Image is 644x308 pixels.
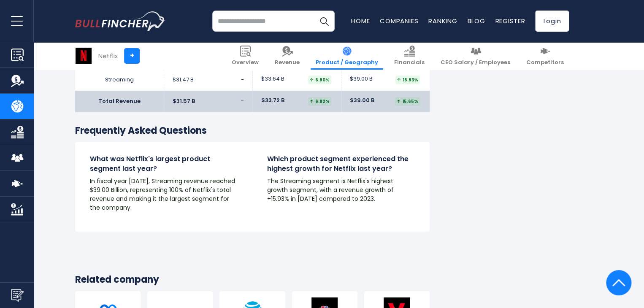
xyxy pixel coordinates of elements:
h3: Frequently Asked Questions [75,125,430,137]
td: Streaming [75,69,164,91]
span: $33.64 B [261,76,284,83]
span: Product / Geography [316,59,378,66]
a: CEO Salary / Employees [436,42,515,70]
span: $33.72 B [261,97,284,104]
span: $39.00 B [350,76,373,83]
h4: What was Netflix's largest product segment last year? [90,154,238,173]
div: 15.93% [395,76,420,84]
div: 6.90% [308,76,331,84]
span: $39.00 B [350,97,374,104]
a: Login [535,11,569,32]
a: Ranking [428,16,457,25]
div: 15.65% [395,97,420,106]
div: 6.82% [308,97,331,106]
p: In fiscal year [DATE], Streaming revenue reached $39.00 Billion, representing 100% of Netflix's t... [90,177,238,212]
a: Product / Geography [311,42,383,70]
span: $31.47 B [173,76,194,84]
p: The Streaming segment is Netflix's highest growth segment, with a revenue growth of +15.93% in [D... [267,177,415,203]
a: Register [495,16,525,25]
span: $31.57 B [173,98,195,105]
span: Overview [232,59,259,66]
h4: Which product segment experienced the highest growth for Netflix last year? [267,154,415,173]
div: Netflix [98,51,118,61]
span: CEO Salary / Employees [441,59,510,66]
a: Financials [389,42,430,70]
a: Home [351,16,370,25]
a: Revenue [270,42,305,70]
span: Revenue [275,59,300,66]
a: Companies [380,16,418,25]
a: Overview [227,42,264,70]
a: Blog [467,16,485,25]
a: Competitors [521,42,569,70]
img: NFLX logo [76,48,92,64]
img: bullfincher logo [75,11,166,31]
span: - [241,97,244,105]
a: Go to homepage [75,11,166,31]
td: Total Revenue [75,91,164,112]
h3: Related company [75,274,430,286]
button: Search [314,11,335,32]
span: - [241,76,244,84]
span: Financials [394,59,425,66]
span: Competitors [526,59,564,66]
a: + [124,48,140,64]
